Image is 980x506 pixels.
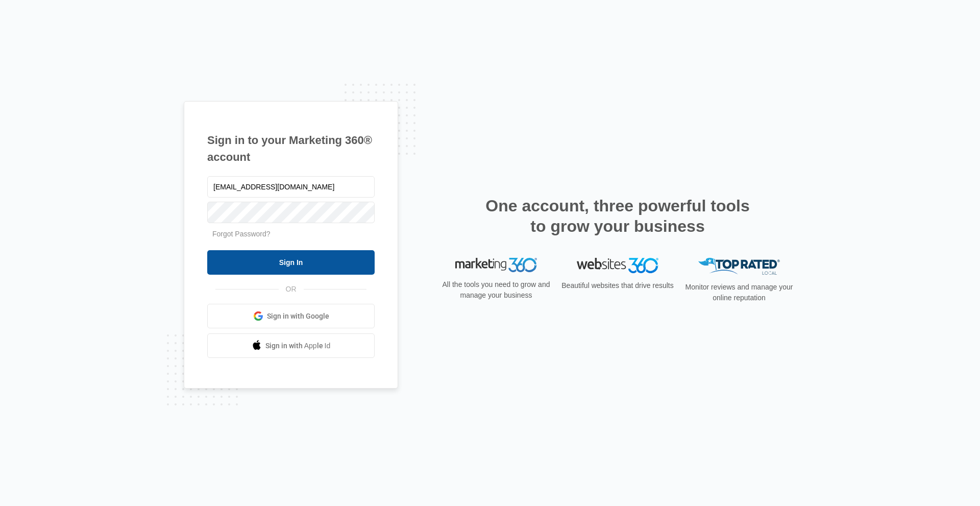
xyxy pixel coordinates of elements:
span: OR [279,284,304,295]
input: Sign In [207,250,375,275]
img: Websites 360 [577,258,658,273]
span: Sign in with Apple Id [265,341,331,351]
p: All the tools you need to grow and manage your business [439,279,553,301]
p: Beautiful websites that drive results [560,280,675,291]
input: Email [207,176,375,198]
a: Sign in with Apple Id [207,333,375,358]
span: Sign in with Google [267,311,329,322]
h1: Sign in to your Marketing 360® account [207,132,375,165]
a: Sign in with Google [207,304,375,328]
img: Top Rated Local [698,258,780,275]
h2: One account, three powerful tools to grow your business [482,196,753,236]
p: Monitor reviews and manage your online reputation [682,282,796,303]
a: Forgot Password? [212,230,271,238]
img: Marketing 360 [455,258,537,272]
